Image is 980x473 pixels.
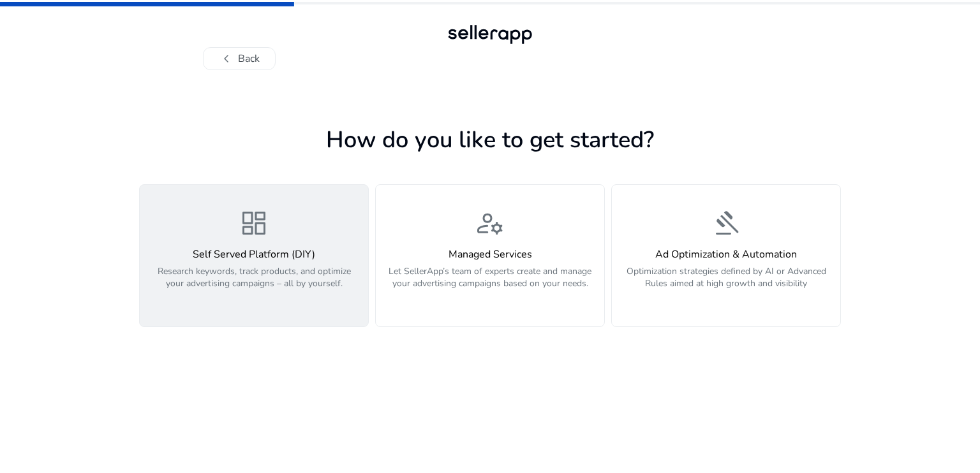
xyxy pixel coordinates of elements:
[383,265,597,303] p: Let SellerApp’s team of experts create and manage your advertising campaigns based on your needs.
[219,51,234,66] span: chevron_left
[383,249,597,261] h4: Managed Services
[203,47,276,70] button: chevron_leftBack
[239,208,269,238] span: dashboard
[620,265,833,303] p: Optimization strategies defined by AI or Advanced Rules aimed at high growth and visibility
[375,184,605,327] button: manage_accountsManaged ServicesLet SellerApp’s team of experts create and manage your advertising...
[611,184,841,327] button: gavelAd Optimization & AutomationOptimization strategies defined by AI or Advanced Rules aimed at...
[139,126,841,154] h1: How do you like to get started?
[147,265,360,303] p: Research keywords, track products, and optimize your advertising campaigns – all by yourself.
[475,208,505,238] span: manage_accounts
[139,184,369,327] button: dashboardSelf Served Platform (DIY)Research keywords, track products, and optimize your advertisi...
[147,249,360,261] h4: Self Served Platform (DIY)
[620,249,833,261] h4: Ad Optimization & Automation
[711,208,741,238] span: gavel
